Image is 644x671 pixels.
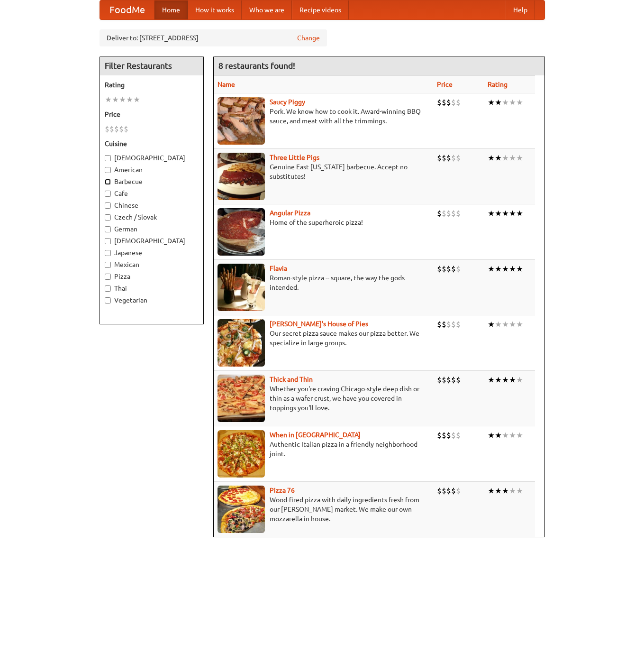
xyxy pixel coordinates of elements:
[105,155,111,161] input: [DEMOGRAPHIC_DATA]
[437,430,442,441] li: $
[456,375,461,385] li: $
[495,486,502,496] li: ★
[451,319,456,330] li: $
[270,209,310,217] a: Angular Pizza
[270,265,287,272] a: Flavia
[105,165,199,175] label: American
[292,0,349,19] a: Recipe videos
[451,208,456,219] li: $
[270,320,368,328] a: [PERSON_NAME]'s House of Pies
[495,375,502,385] li: ★
[495,97,502,108] li: ★
[105,236,199,246] label: [DEMOGRAPHIC_DATA]
[451,430,456,441] li: $
[105,214,111,221] input: Czech / Slovak
[451,486,456,496] li: $
[509,208,516,219] li: ★
[105,248,199,257] label: Japanese
[105,94,112,105] li: ★
[270,376,313,383] b: Thick and Thin
[133,94,140,105] li: ★
[488,153,495,163] li: ★
[456,208,461,219] li: $
[488,430,495,441] li: ★
[437,81,453,88] a: Price
[456,430,461,441] li: $
[516,375,523,385] li: ★
[218,61,295,70] ng-pluralize: 8 restaurants found!
[509,430,516,441] li: ★
[456,319,461,330] li: $
[451,153,456,163] li: $
[218,208,265,256] img: angular.jpg
[488,486,495,496] li: ★
[495,264,502,274] li: ★
[502,375,509,385] li: ★
[105,295,199,305] label: Vegetarian
[242,0,292,19] a: Who we are
[488,81,508,88] a: Rating
[456,486,461,496] li: $
[437,208,442,219] li: $
[437,375,442,385] li: $
[126,94,133,105] li: ★
[437,97,442,108] li: $
[502,319,509,330] li: ★
[270,487,295,494] a: Pizza 76
[451,264,456,274] li: $
[442,486,446,496] li: $
[105,177,199,186] label: Barbecue
[218,264,265,311] img: flavia.jpg
[105,212,199,222] label: Czech / Slovak
[105,139,199,148] h5: Cuisine
[154,0,188,19] a: Home
[488,208,495,219] li: ★
[218,319,265,367] img: luigis.jpg
[509,264,516,274] li: ★
[437,153,442,163] li: $
[105,202,111,209] input: Chinese
[112,94,119,105] li: ★
[442,430,446,441] li: $
[446,264,451,274] li: $
[218,440,430,459] p: Authentic Italian pizza in a friendly neighborhood joint.
[488,264,495,274] li: ★
[516,97,523,108] li: ★
[502,430,509,441] li: ★
[488,319,495,330] li: ★
[270,431,361,439] a: When in [GEOGRAPHIC_DATA]
[105,260,199,269] label: Mexican
[502,208,509,219] li: ★
[218,97,265,145] img: saucy.jpg
[105,110,199,119] h5: Price
[506,0,535,19] a: Help
[442,319,446,330] li: $
[488,375,495,385] li: ★
[218,430,265,478] img: wheninrome.jpg
[105,179,111,185] input: Barbecue
[516,486,523,496] li: ★
[456,97,461,108] li: $
[218,162,430,181] p: Genuine East [US_STATE] barbecue. Accept no substitutes!
[218,81,235,88] a: Name
[100,0,154,19] a: FoodMe
[119,124,124,134] li: $
[105,297,111,303] input: Vegetarian
[114,124,119,134] li: $
[297,33,320,43] a: Change
[502,264,509,274] li: ★
[495,153,502,163] li: ★
[446,97,451,108] li: $
[124,124,128,134] li: $
[516,430,523,441] li: ★
[105,124,109,134] li: $
[456,264,461,274] li: $
[218,384,430,413] p: Whether you're craving Chicago-style deep dish or thin as a wafer crust, we have you covered in t...
[437,319,442,330] li: $
[105,272,199,281] label: Pizza
[437,486,442,496] li: $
